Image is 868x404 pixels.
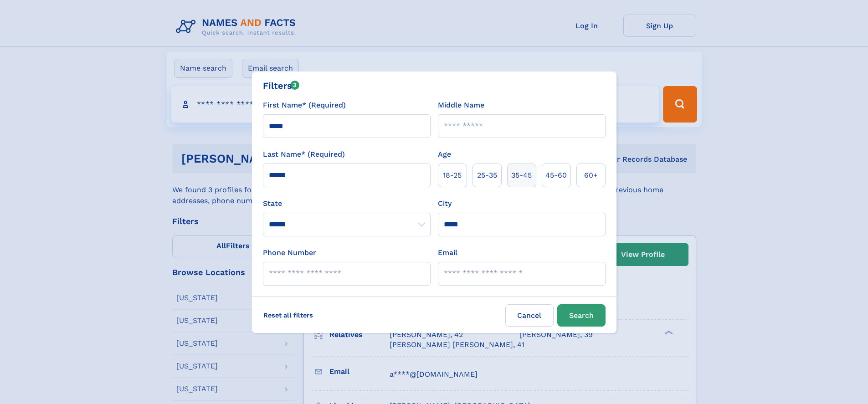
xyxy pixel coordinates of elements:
[263,198,431,209] label: State
[263,100,346,111] label: First Name* (Required)
[263,79,300,92] div: Filters
[511,170,532,181] span: 35‑45
[257,304,319,326] label: Reset all filters
[438,247,457,258] label: Email
[443,170,462,181] span: 18‑25
[263,247,316,258] label: Phone Number
[477,170,497,181] span: 25‑35
[438,149,451,160] label: Age
[263,149,345,160] label: Last Name* (Required)
[505,304,554,327] label: Cancel
[545,170,567,181] span: 45‑60
[438,198,452,209] label: City
[584,170,598,181] span: 60+
[438,100,484,111] label: Middle Name
[557,304,606,327] button: Search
